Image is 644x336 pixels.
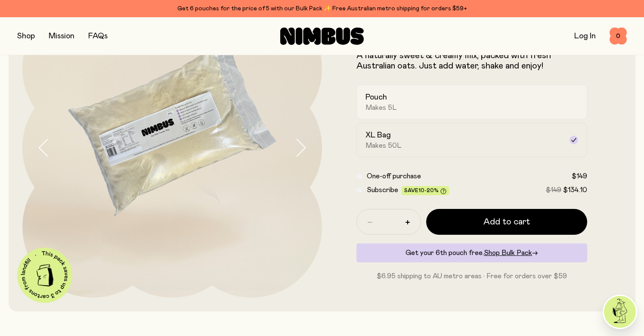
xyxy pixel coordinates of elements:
span: $134.10 [563,187,587,193]
span: Shop Bulk Pack [484,249,532,256]
span: Add to cart [483,216,530,228]
a: Log In [574,32,596,40]
span: $149 [572,173,587,180]
a: FAQs [88,32,108,40]
img: agent [604,296,636,328]
h2: XL Bag [365,130,391,140]
p: A naturally sweet & creamy mix, packed with fresh Australian oats. Just add water, shake and enjoy! [356,50,587,71]
span: Save [404,188,446,194]
button: Add to cart [426,209,587,235]
a: Mission [49,32,74,40]
img: illustration-carton.png [31,261,59,290]
div: Get 6 pouches for the price of 5 with our Bulk Pack ✨ Free Australian metro shipping for orders $59+ [17,3,627,14]
a: Shop Bulk Pack→ [484,249,538,256]
span: Subscribe [367,187,398,193]
p: $6.95 shipping to AU metro areas · Free for orders over $59 [356,271,587,281]
span: Makes 5L [365,103,397,112]
h2: Pouch [365,92,387,103]
span: 10-20% [418,188,439,193]
div: Get your 6th pouch free. [356,243,587,262]
span: $149 [546,187,561,193]
span: One-off purchase [367,173,421,180]
button: 0 [610,28,627,45]
span: Makes 50L [365,141,402,150]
